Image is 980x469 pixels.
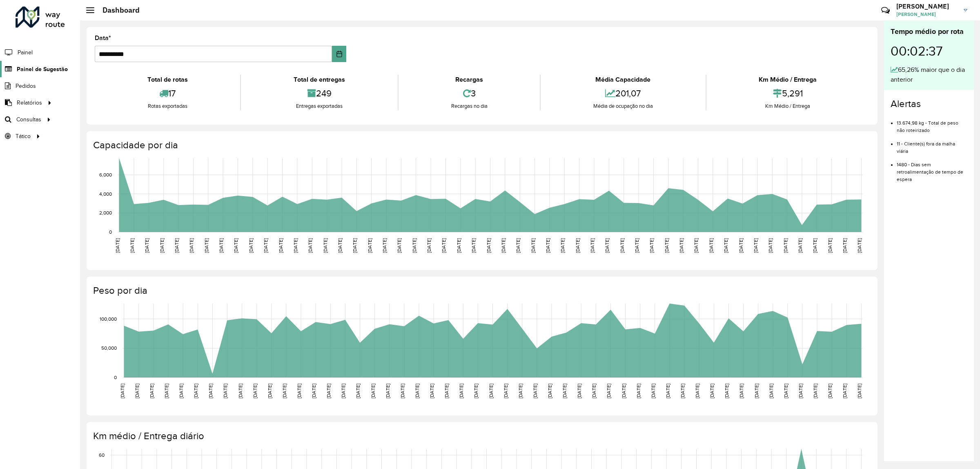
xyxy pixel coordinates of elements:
h4: Alertas [891,98,967,110]
text: [DATE] [723,238,728,253]
text: [DATE] [724,384,729,398]
text: [DATE] [619,238,625,253]
text: [DATE] [518,384,523,398]
text: [DATE] [842,238,847,253]
text: 100,000 [100,316,117,322]
div: 249 [243,85,395,102]
label: Data [95,33,111,43]
text: [DATE] [650,384,656,398]
div: Total de rotas [97,75,238,85]
div: Recargas [401,75,538,85]
text: 6,000 [99,172,112,177]
text: [DATE] [783,384,788,398]
text: [DATE] [842,384,847,398]
div: Rotas exportadas [97,102,238,110]
div: 3 [401,85,538,102]
text: [DATE] [456,238,461,253]
text: [DATE] [164,384,169,398]
text: 2,000 [99,210,112,215]
div: 00:02:37 [891,37,967,65]
text: [DATE] [857,238,862,253]
text: [DATE] [278,238,283,253]
text: [DATE] [560,238,565,253]
text: [DATE] [798,384,803,398]
text: [DATE] [444,384,449,398]
text: [DATE] [515,238,521,253]
text: [DATE] [503,384,508,398]
text: [DATE] [813,384,818,398]
text: [DATE] [501,238,506,253]
text: [DATE] [693,238,699,253]
text: 50,000 [101,346,117,351]
li: 13.674,98 kg - Total de peso não roteirizado [897,113,967,134]
text: 0 [114,375,117,380]
text: [DATE] [768,238,773,253]
text: [DATE] [473,384,479,398]
div: Média de ocupação no dia [543,102,703,110]
text: [DATE] [367,238,372,253]
text: [DATE] [857,384,862,398]
text: [DATE] [218,238,224,253]
a: Contato Rápido [877,2,894,19]
text: [DATE] [753,238,758,253]
text: [DATE] [530,238,536,253]
text: [DATE] [326,384,331,398]
text: [DATE] [341,384,346,398]
text: [DATE] [134,384,140,398]
text: [DATE] [606,384,611,398]
text: [DATE] [129,238,135,253]
text: [DATE] [193,384,198,398]
text: [DATE] [149,384,154,398]
h4: Peso por dia [93,285,869,297]
text: [DATE] [204,238,209,253]
text: [DATE] [679,238,684,253]
text: [DATE] [189,238,194,253]
text: [DATE] [665,384,670,398]
text: [DATE] [634,238,639,253]
span: Painel de Sugestão [17,65,68,74]
text: 0 [109,229,112,234]
text: 60 [99,452,105,458]
text: [DATE] [252,384,258,398]
text: [DATE] [263,238,268,253]
span: Pedidos [16,82,36,90]
h3: [PERSON_NAME] [896,2,958,10]
text: [DATE] [396,238,402,253]
text: [DATE] [575,238,580,253]
div: 5,291 [708,85,867,102]
text: [DATE] [754,384,759,398]
text: [DATE] [144,238,149,253]
text: [DATE] [412,238,417,253]
text: [DATE] [708,238,714,253]
h4: Capacidade por dia [93,139,869,151]
text: [DATE] [471,238,476,253]
text: [DATE] [323,238,328,253]
text: [DATE] [827,238,833,253]
div: Tempo médio por rota [891,26,967,37]
text: [DATE] [695,384,700,398]
text: [DATE] [590,238,595,253]
text: [DATE] [355,384,361,398]
text: [DATE] [577,384,582,398]
text: [DATE] [545,238,550,253]
text: [DATE] [311,384,316,398]
li: 11 - Cliente(s) fora da malha viária [897,134,967,155]
text: [DATE] [488,384,494,398]
text: [DATE] [426,238,432,253]
text: [DATE] [459,384,464,398]
div: Km Médio / Entrega [708,75,867,85]
text: [DATE] [382,238,387,253]
text: [DATE] [739,384,744,398]
span: Tático [16,132,31,141]
text: [DATE] [352,238,357,253]
text: [DATE] [709,384,715,398]
text: [DATE] [532,384,538,398]
button: Choose Date [332,46,346,62]
div: Km Médio / Entrega [708,102,867,110]
text: [DATE] [223,384,228,398]
text: [DATE] [768,384,774,398]
div: 17 [97,85,238,102]
text: [DATE] [248,238,254,253]
text: [DATE] [680,384,685,398]
text: [DATE] [208,384,213,398]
